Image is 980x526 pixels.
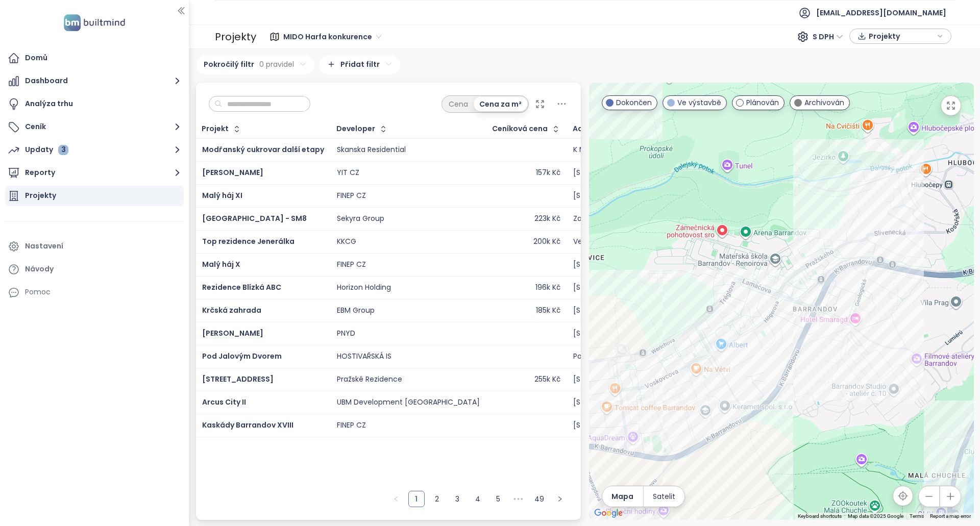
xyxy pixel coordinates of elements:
a: Projekty [5,186,184,206]
li: 49 [531,491,548,507]
div: Skanska Residential [337,145,406,155]
div: Přidat filtr [320,56,400,74]
div: Adresa [573,126,600,132]
div: [STREET_ADDRESS] [573,191,639,201]
div: [STREET_ADDRESS] [573,283,639,292]
button: Reporty [5,163,184,183]
a: Malý háj XI [202,190,242,201]
li: Následujících 5 stran [510,491,527,507]
div: HOSTIVAŘSKÁ IS [337,352,391,361]
a: Nastavení [5,236,184,257]
div: Pomoc [25,286,51,298]
span: Projekty [869,29,935,44]
li: Předchozí strana [388,491,404,507]
span: Arcus City II [202,397,246,407]
div: Projekty [215,27,256,47]
span: Ve výstavbě [677,97,721,108]
div: Cena [443,97,474,111]
div: FINEP CZ [337,191,366,201]
a: 49 [531,491,547,507]
div: Projekt [202,126,229,132]
div: [STREET_ADDRESS] [573,398,639,407]
button: Keyboard shortcuts [798,513,842,520]
div: [STREET_ADDRESS] [573,260,639,269]
div: YIT CZ [337,168,359,178]
span: ••• [510,491,527,507]
div: KKCG [337,237,356,246]
button: Dashboard [5,71,184,91]
li: 1 [408,491,425,507]
a: 3 [450,491,465,507]
div: [STREET_ADDRESS] [573,329,639,338]
li: Následující strana [552,491,568,507]
div: Updaty [25,143,68,156]
div: FINEP CZ [337,260,366,269]
div: Sekyra Group [337,214,384,223]
a: Pod Jalovým Dvorem [202,351,282,361]
li: 4 [470,491,486,507]
span: Map data ©2025 Google [848,513,903,519]
div: Cena za m² [474,97,527,111]
span: S DPH [813,29,843,44]
a: Modřanský cukrovar další etapy [202,144,324,155]
a: [GEOGRAPHIC_DATA] - SM8 [202,213,307,223]
div: PNYD [337,329,355,338]
div: Ceníková cena [492,126,548,132]
span: MIDO Harfa konkurence [283,29,381,44]
a: Kaskády Barrandov XVIII [202,420,293,430]
span: right [557,496,563,502]
div: Pražské Rezidence [337,375,402,384]
li: 3 [449,491,465,507]
div: Horizon Holding [337,283,391,292]
a: [PERSON_NAME] [202,167,263,178]
div: K Modřanskému [STREET_ADDRESS] [573,145,698,155]
div: Pod Jalovým [STREET_ADDRESS] [573,352,687,361]
a: 5 [491,491,506,507]
div: FINEP CZ [337,421,366,430]
a: Malý háj X [202,259,240,269]
img: logo [61,12,128,33]
button: right [552,491,568,507]
a: Top rezidence Jenerálka [202,236,295,246]
div: Analýza trhu [25,97,73,110]
div: 200k Kč [533,237,560,246]
a: Terms (opens in new tab) [910,513,924,519]
div: Nastavení [25,240,63,253]
div: Projekty [25,189,56,202]
a: Analýza trhu [5,94,184,114]
a: 4 [470,491,485,507]
div: Pomoc [5,282,184,303]
a: Domů [5,48,184,68]
span: left [393,496,399,502]
div: Ve [STREET_ADDRESS] [573,237,650,246]
span: Mapa [611,491,633,502]
div: UBM Development [GEOGRAPHIC_DATA] [337,398,480,407]
div: EBM Group [337,306,375,315]
div: Za [STREET_ADDRESS] [573,214,650,223]
button: Updaty 3 [5,140,184,160]
div: [STREET_ADDRESS] [573,306,639,315]
span: Krčská zahrada [202,305,261,315]
div: Domů [25,52,47,64]
a: Návody [5,259,184,280]
div: 255k Kč [534,375,560,384]
a: Open this area in Google Maps (opens a new window) [592,507,625,520]
a: 1 [409,491,424,507]
a: [PERSON_NAME] [202,328,263,338]
div: Developer [336,126,375,132]
button: Mapa [602,486,643,507]
li: 2 [429,491,445,507]
img: Google [592,507,625,520]
div: [STREET_ADDRESS] [573,375,639,384]
span: Archivován [804,97,844,108]
div: 185k Kč [536,306,560,315]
